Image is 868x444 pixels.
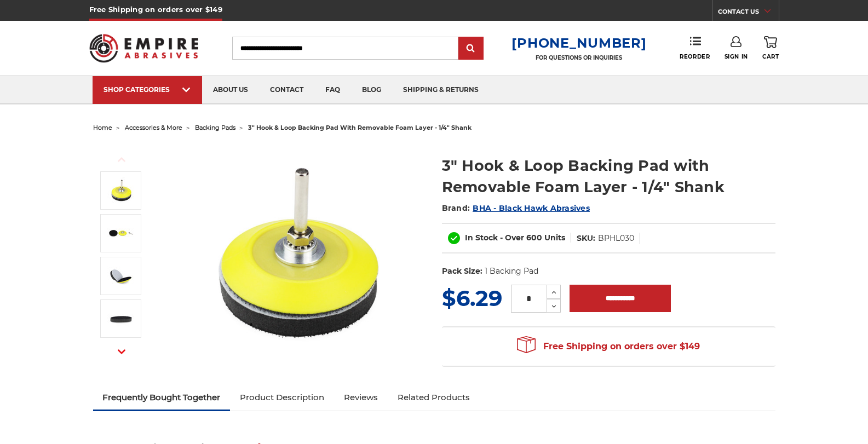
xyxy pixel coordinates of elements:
[230,385,334,410] a: Product Description
[107,262,135,290] img: Empire Abrasives 3-inch backing pad with foam layer peeled back to show durable hook and loop fas...
[680,53,710,60] span: Reorder
[125,124,182,131] a: accessories & more
[248,124,472,131] span: 3" hook & loop backing pad with removable foam layer - 1/4" shank
[598,233,634,244] dd: BPHL030
[334,385,388,410] a: Reviews
[473,203,590,213] a: BHA - Black Hawk Abrasives
[104,85,191,94] div: SHOP CATEGORIES
[511,35,646,51] a: [PHONE_NUMBER]
[544,233,565,243] span: Units
[442,266,482,277] dt: Pack Size:
[259,76,314,104] a: contact
[195,124,235,131] a: backing pads
[465,233,498,243] span: In Stock
[517,336,700,357] span: Free Shipping on orders over $149
[680,36,710,60] a: Reorder
[108,340,135,364] button: Next
[108,148,135,171] button: Previous
[485,266,538,277] dd: 1 Backing Pad
[314,76,351,104] a: faq
[93,385,231,410] a: Frequently Bought Together
[725,53,748,60] span: Sign In
[89,27,199,70] img: Empire Abrasives
[500,233,524,243] span: - Over
[526,233,542,243] span: 600
[202,76,259,104] a: about us
[93,124,112,131] a: home
[107,305,135,332] img: 3-inch foam pad featuring a durable hook and loop design, ideal for various sanding tasks.
[351,76,392,104] a: blog
[442,155,775,198] h1: 3" Hook & Loop Backing Pad with Removable Foam Layer - 1/4" Shank
[718,5,779,21] a: CONTACT US
[392,76,490,104] a: shipping & returns
[442,203,470,213] span: Brand:
[107,177,135,204] img: Close-up of Empire Abrasives 3-inch hook and loop backing pad with a removable foam layer and 1/4...
[762,36,779,60] a: Cart
[577,233,595,244] dt: SKU:
[460,38,482,60] input: Submit
[107,220,135,247] img: Disassembled view of Empire Abrasives 3-inch hook and loop backing pad, showing the foam pad, bac...
[762,53,779,60] span: Cart
[511,54,646,61] p: FOR QUESTIONS OR INQUIRIES
[388,385,480,410] a: Related Products
[187,143,406,362] img: Close-up of Empire Abrasives 3-inch hook and loop backing pad with a removable foam layer and 1/4...
[442,285,502,312] span: $6.29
